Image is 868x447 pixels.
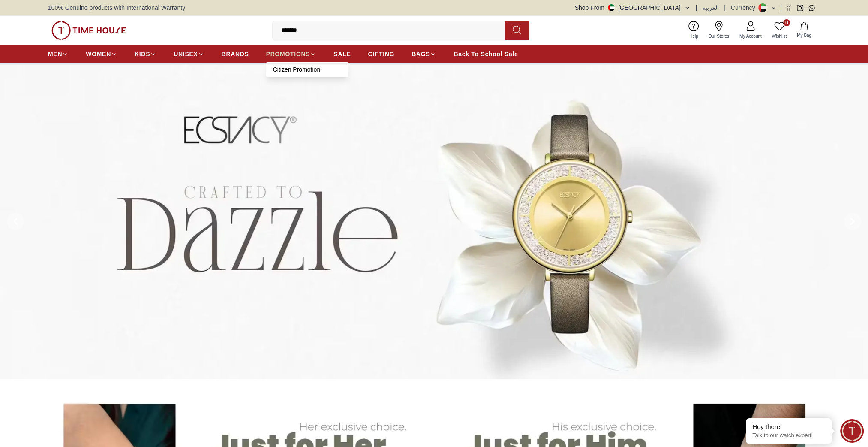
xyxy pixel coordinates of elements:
[736,33,765,39] span: My Account
[411,50,430,58] span: BAGS
[266,46,317,62] a: PROMOTIONS
[785,5,792,11] a: Facebook
[703,19,734,41] a: Our Stores
[135,46,156,62] a: KIDS
[792,20,817,40] button: My Bag
[48,50,62,58] span: MEN
[702,3,719,12] button: العربية
[793,32,815,39] span: My Bag
[783,19,790,26] span: 0
[769,33,790,39] span: Wishlist
[684,19,703,41] a: Help
[608,4,615,11] img: United Arab Emirates
[174,46,204,62] a: UNISEX
[86,50,111,58] span: WOMEN
[333,50,351,58] span: SALE
[752,423,825,431] div: Hey there!
[840,419,864,443] div: Chat Widget
[222,46,249,62] a: BRANDS
[575,3,691,12] button: Shop From[GEOGRAPHIC_DATA]
[752,432,825,439] p: Talk to our watch expert!
[368,46,394,62] a: GIFTING
[705,33,733,39] span: Our Stores
[273,65,342,74] a: Citizen Promotion
[454,50,518,58] span: Back To School Sale
[368,50,394,58] span: GIFTING
[222,50,249,58] span: BRANDS
[696,3,697,12] span: |
[86,46,117,62] a: WOMEN
[266,50,310,58] span: PROMOTIONS
[48,46,69,62] a: MEN
[174,50,198,58] span: UNISEX
[797,5,803,11] a: Instagram
[51,21,126,40] img: ...
[808,5,815,11] a: Whatsapp
[724,3,726,12] span: |
[780,3,782,12] span: |
[767,19,792,41] a: 0Wishlist
[686,33,702,39] span: Help
[333,46,351,62] a: SALE
[454,46,518,62] a: Back To School Sale
[731,3,759,12] div: Currency
[135,50,150,58] span: KIDS
[48,3,185,12] span: 100% Genuine products with International Warranty
[411,46,436,62] a: BAGS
